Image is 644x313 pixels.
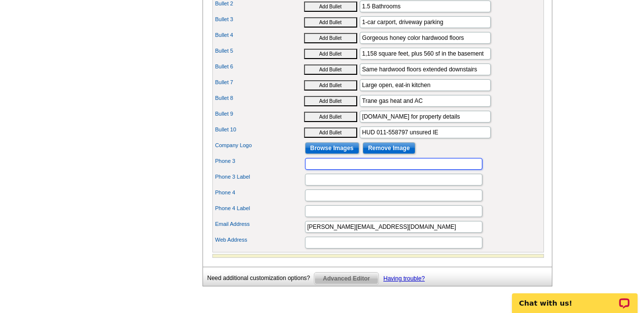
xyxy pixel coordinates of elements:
[304,33,357,43] button: Add Bullet
[383,275,425,282] a: Having trouble?
[305,142,359,154] input: Browse Images
[215,220,304,228] label: Email Address
[215,204,304,213] label: Phone 4 Label
[215,47,304,55] label: Bullet 5
[304,127,357,138] button: Add Bullet
[215,157,304,165] label: Phone 3
[304,17,357,28] button: Add Bullet
[314,272,378,285] a: Advanced Editor
[215,110,304,118] label: Bullet 9
[215,188,304,197] label: Phone 4
[215,31,304,39] label: Bullet 4
[215,94,304,102] label: Bullet 8
[506,282,644,313] iframe: LiveChat chat widget
[215,236,304,244] label: Web Address
[304,96,357,106] button: Add Bullet
[304,64,357,75] button: Add Bullet
[215,173,304,181] label: Phone 3 Label
[304,49,357,59] button: Add Bullet
[215,15,304,24] label: Bullet 3
[215,141,304,150] label: Company Logo
[363,142,415,154] input: Remove Image
[207,272,314,284] div: Need additional customization options?
[304,80,357,91] button: Add Bullet
[304,1,357,12] button: Add Bullet
[314,273,378,284] span: Advanced Editor
[215,125,304,134] label: Bullet 10
[215,78,304,87] label: Bullet 7
[304,112,357,122] button: Add Bullet
[215,63,304,71] label: Bullet 6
